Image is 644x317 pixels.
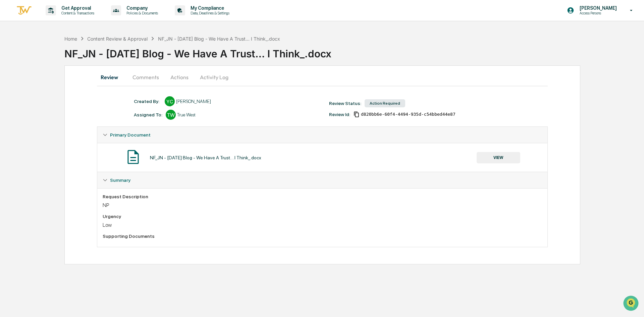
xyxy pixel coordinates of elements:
[23,58,85,63] div: We're available if you need us!
[329,112,350,117] div: Review Id:
[103,233,542,239] div: Supporting Documents
[7,85,12,91] div: 🖐️
[97,172,547,188] div: Summary
[97,143,547,172] div: Primary Document
[185,11,233,15] p: Data, Deadlines & Settings
[7,14,122,25] p: How can we help?
[103,202,542,208] div: NP
[23,51,110,58] div: Start new chat
[114,53,122,61] button: Start new chat
[150,155,261,160] div: NF_JN - [DATE] Blog - We Have A Trust… I Think_.docx
[17,31,111,38] input: Clear
[97,69,127,85] button: Review
[4,95,45,107] a: 🔎Data Lookup
[13,85,43,91] span: Preclearance
[158,36,280,42] div: NF_JN - [DATE] Blog - We Have A Trust… I Think_.docx
[177,112,196,117] div: True West
[361,112,455,117] span: d820bb6e-60f4-4494-935d-c54bbed44e87
[110,132,151,138] span: Primary Document
[64,42,644,60] div: NF_JN - [DATE] Blog - We Have A Trust… I Think_.docx
[67,114,81,119] span: Pylon
[87,36,148,42] div: Content Review & Approval
[125,149,142,165] img: Document Icon
[49,85,54,91] div: 🗄️
[56,5,98,11] p: Get Approval
[121,5,161,11] p: Company
[47,113,81,119] a: Powered byPylon
[329,101,361,106] div: Review Status:
[195,69,234,85] button: Activity Log
[574,5,620,11] p: [PERSON_NAME]
[365,99,405,107] div: Action Required
[103,222,542,228] div: Low
[16,5,32,16] img: logo
[166,110,176,120] div: TW
[97,127,547,143] div: Primary Document
[97,188,547,247] div: Summary
[165,96,175,106] div: YC
[46,82,86,94] a: 🗄️Attestations
[623,295,641,313] iframe: Open customer support
[64,36,77,42] div: Home
[7,51,19,63] img: 1746055101610-c473b297-6a78-478c-a979-82029cc54cd1
[110,177,130,183] span: Summary
[134,99,161,104] div: Created By: ‎ ‎
[103,194,542,199] div: Request Description
[134,112,162,117] div: Assigned To:
[176,99,211,104] div: [PERSON_NAME]
[354,111,360,117] span: Copy Id
[97,69,548,85] div: secondary tabs example
[13,97,42,104] span: Data Lookup
[55,85,83,91] span: Attestations
[4,82,46,94] a: 🖐️Preclearance
[103,214,542,219] div: Urgency
[477,152,520,163] button: VIEW
[7,98,12,103] div: 🔎
[127,69,164,85] button: Comments
[164,69,195,85] button: Actions
[185,5,233,11] p: My Compliance
[121,11,161,15] p: Policies & Documents
[574,11,620,15] p: Access Persons
[56,11,98,15] p: Content & Transactions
